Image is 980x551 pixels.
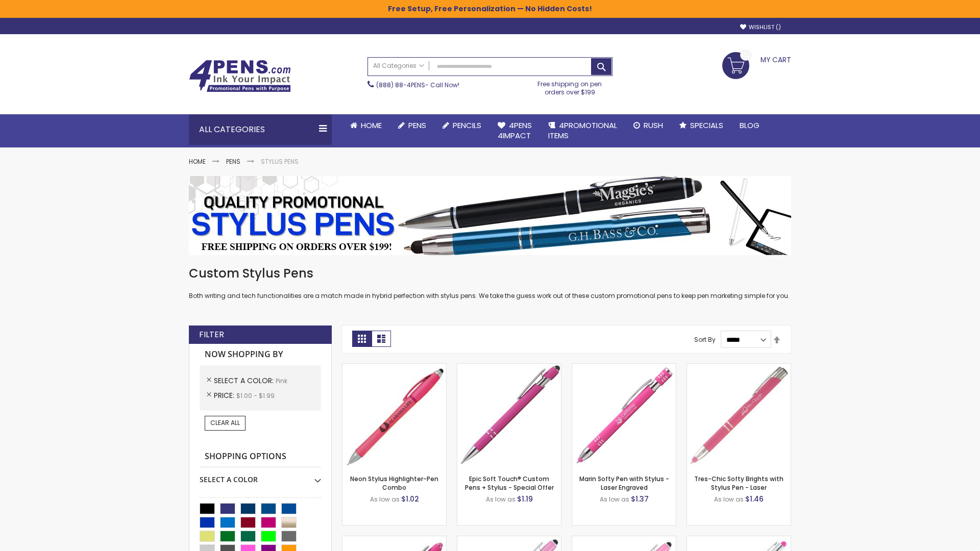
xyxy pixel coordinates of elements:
[625,114,671,137] a: Rush
[489,114,540,147] a: 4Pens4impact
[690,120,723,131] span: Specials
[350,474,438,491] a: Neon Stylus Highlighter-Pen Combo
[189,265,791,300] div: Both writing and tech functionalities are a match made in hybrid perfection with stylus pens. We ...
[376,81,459,89] span: - Call Now!
[361,120,382,131] span: Home
[434,114,489,137] a: Pencils
[644,120,663,131] span: Rush
[631,494,649,504] span: $1.37
[671,114,731,137] a: Specials
[352,331,372,347] strong: Grid
[342,536,446,544] a: Ellipse Softy Brights with Stylus Pen - Laser-Pink
[342,364,446,467] img: Neon Stylus Highlighter-Pen Combo-Pink
[579,474,669,491] a: Marin Softy Pen with Stylus - Laser Engraved
[572,364,676,467] img: Marin Softy Pen with Stylus - Laser Engraved-Pink
[687,363,791,372] a: Tres-Chic Softy Brights with Stylus Pen - Laser-Pink
[370,495,400,504] span: As low as
[342,363,446,372] a: Neon Stylus Highlighter-Pen Combo-Pink
[465,474,554,491] a: Epic Soft Touch® Custom Pens + Stylus - Special Offer
[600,495,629,504] span: As low as
[486,495,516,504] span: As low as
[373,62,424,70] span: All Categories
[276,377,287,385] span: Pink
[517,494,533,504] span: $1.19
[687,364,791,467] img: Tres-Chic Softy Brights with Stylus Pen - Laser-Pink
[740,120,759,131] span: Blog
[236,391,275,400] span: $1.00 - $1.99
[694,335,716,344] label: Sort By
[189,157,206,166] a: Home
[745,494,764,504] span: $1.46
[731,114,768,137] a: Blog
[740,23,781,31] a: Wishlist
[687,536,791,544] a: Tres-Chic Softy with Stylus Top Pen - ColorJet-Pink
[200,467,321,485] div: Select A Color
[457,364,561,467] img: 4P-MS8B-Pink
[714,495,744,504] span: As low as
[214,390,236,400] span: Price
[200,344,321,365] strong: Now Shopping by
[401,494,419,504] span: $1.02
[199,329,224,340] strong: Filter
[210,418,240,427] span: Clear All
[189,60,291,92] img: 4Pens Custom Pens and Promotional Products
[527,76,613,96] div: Free shipping on pen orders over $199
[189,176,791,255] img: Stylus Pens
[189,265,791,282] h1: Custom Stylus Pens
[189,114,332,145] div: All Categories
[214,375,276,386] span: Select A Color
[453,120,481,131] span: Pencils
[408,120,426,131] span: Pens
[205,416,246,430] a: Clear All
[572,536,676,544] a: Ellipse Stylus Pen - ColorJet-Pink
[457,363,561,372] a: 4P-MS8B-Pink
[368,58,429,74] a: All Categories
[390,114,434,137] a: Pens
[342,114,390,137] a: Home
[226,157,240,166] a: Pens
[200,446,321,468] strong: Shopping Options
[261,157,299,166] strong: Stylus Pens
[540,114,625,147] a: 4PROMOTIONALITEMS
[694,474,783,491] a: Tres-Chic Softy Brights with Stylus Pen - Laser
[376,81,425,89] a: (888) 88-4PENS
[548,120,617,141] span: 4PROMOTIONAL ITEMS
[572,363,676,372] a: Marin Softy Pen with Stylus - Laser Engraved-Pink
[457,536,561,544] a: Ellipse Stylus Pen - LaserMax-Pink
[498,120,532,141] span: 4Pens 4impact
